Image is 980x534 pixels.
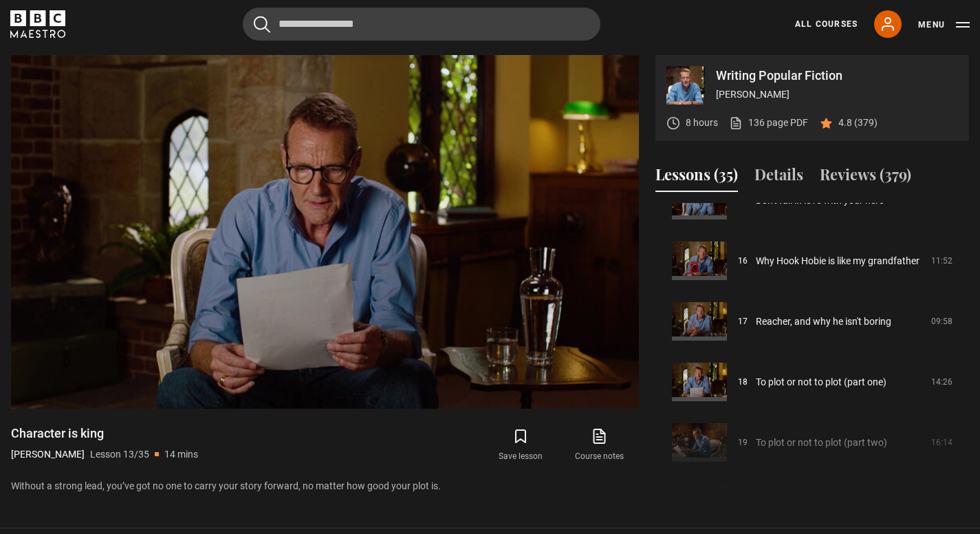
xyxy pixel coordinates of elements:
[756,254,919,268] a: Why Hook Hobie is like my grandfather
[10,10,65,38] svg: BBC Maestro
[756,193,884,208] a: Don't fall in love with your hero
[754,163,803,192] button: Details
[756,375,886,389] a: To plot or not to plot (part one)
[254,16,270,33] button: Submit the search query
[838,116,878,130] p: 4.8 (379)
[918,18,970,32] button: Toggle navigation
[481,425,560,465] button: Save lesson
[795,18,858,30] a: All Courses
[655,163,738,192] button: Lessons (35)
[11,479,639,493] p: Without a strong lead, you’ve got no one to carry your story forward, no matter how good your plo...
[716,70,958,82] p: Writing Popular Fiction
[716,87,958,102] p: [PERSON_NAME]
[729,116,808,130] a: 136 page PDF
[560,425,639,465] a: Course notes
[164,447,198,462] p: 14 mins
[11,447,85,462] p: [PERSON_NAME]
[11,425,198,442] h1: Character is king
[90,447,149,462] p: Lesson 13/35
[243,8,600,41] input: Search
[820,163,911,192] button: Reviews (379)
[756,314,891,329] a: Reacher, and why he isn't boring
[11,55,639,409] video-js: Video Player
[686,116,718,130] p: 8 hours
